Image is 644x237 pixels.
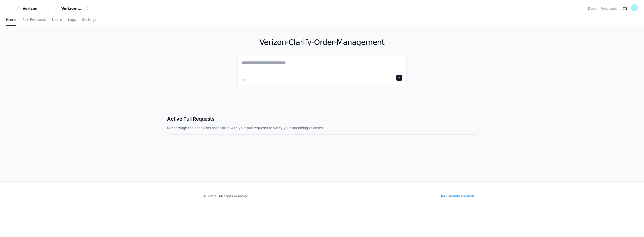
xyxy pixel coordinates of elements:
[82,18,96,21] span: Settings
[167,125,477,130] p: Run through the checklists associated with your pull requests to verify your upcoming releases.
[438,193,477,200] div: All systems normal
[68,18,76,21] span: Logs
[68,14,76,26] a: Logs
[203,194,250,199] div: © 2024. All rights reserved.
[22,18,46,21] span: Pull Requests
[61,6,83,11] div: Verizon-Clarify-Order-Management
[6,14,16,26] a: Home
[588,6,596,11] a: Docs
[52,14,62,26] a: Users
[82,14,96,26] a: Settings
[22,14,46,26] a: Pull Requests
[59,4,92,13] button: Verizon-Clarify-Order-Management
[237,38,407,47] h1: Verizon-Clarify-Order-Management
[600,6,617,11] button: Feedback
[52,18,62,21] span: Users
[167,115,477,122] h2: Active Pull Requests
[21,4,53,13] button: Verizon
[23,6,44,11] div: Verizon
[6,18,16,21] span: Home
